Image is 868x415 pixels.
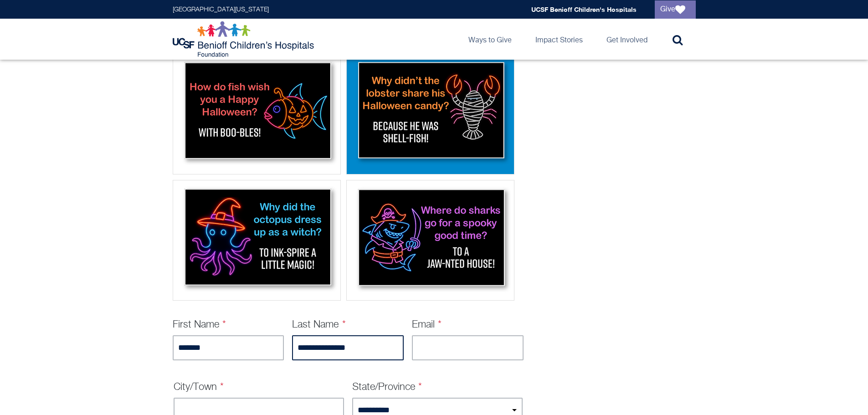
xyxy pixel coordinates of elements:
a: Get Involved [599,19,655,60]
a: UCSF Benioff Children's Hospitals [531,5,637,13]
img: Shark [349,183,511,295]
a: [GEOGRAPHIC_DATA][US_STATE] [173,6,269,13]
div: Shark [346,180,514,301]
label: State/Province [352,382,422,392]
label: City/Town [174,382,224,392]
div: Lobster [346,54,514,174]
img: Fish [176,57,338,169]
img: Octopus [176,183,338,295]
label: Email [412,320,442,330]
div: Fish [173,54,341,174]
div: Octopus [173,180,341,301]
a: Impact Stories [528,19,590,60]
a: Ways to Give [461,19,519,60]
label: Last Name [292,320,346,330]
a: Give [655,0,696,19]
img: Lobster [349,57,511,169]
img: Logo for UCSF Benioff Children's Hospitals Foundation [173,21,316,57]
label: First Name [173,320,226,330]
